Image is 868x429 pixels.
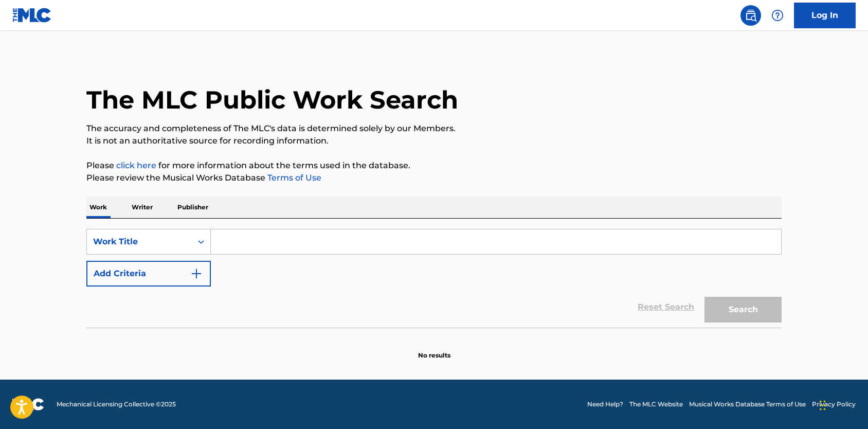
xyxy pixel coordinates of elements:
[812,400,856,409] a: Privacy Policy
[57,400,176,409] span: Mechanical Licensing Collective © 2025
[86,122,782,135] p: The accuracy and completeness of The MLC's data is determined solely by our Members.
[129,196,156,218] p: Writer
[86,135,782,147] p: It is not an authoritative source for recording information.
[86,172,782,184] p: Please review the Musical Works Database
[12,398,44,410] img: logo
[820,390,826,421] div: Drag
[86,196,110,218] p: Work
[190,267,203,280] img: 9d2ae6d4665cec9f34b9.svg
[418,338,450,360] p: No results
[817,380,868,429] iframe: Chat Widget
[629,400,683,409] a: The MLC Website
[771,9,784,22] img: help
[745,9,757,22] img: search
[86,84,458,115] h1: The MLC Public Work Search
[689,400,806,409] a: Musical Works Database Terms of Use
[86,229,782,328] form: Search Form
[12,8,52,23] img: MLC Logo
[86,261,211,287] button: Add Criteria
[767,5,788,26] div: Help
[587,400,623,409] a: Need Help?
[116,160,156,170] a: click here
[794,3,856,28] a: Log In
[174,196,211,218] p: Publisher
[93,236,186,248] div: Work Title
[265,173,321,183] a: Terms of Use
[86,159,782,172] p: Please for more information about the terms used in the database.
[740,5,761,26] a: Public Search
